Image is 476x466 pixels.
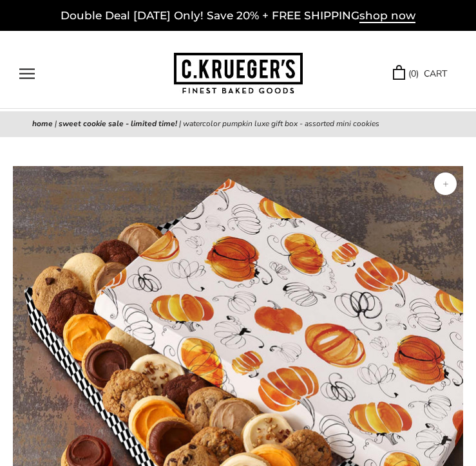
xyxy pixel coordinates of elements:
[359,9,415,23] span: shop now
[174,53,303,95] img: C.KRUEGER'S
[183,118,379,129] span: Watercolor Pumpkin Luxe Gift Box - Assorted Mini Cookies
[61,9,415,23] a: Double Deal [DATE] Only! Save 20% + FREE SHIPPINGshop now
[434,172,457,195] button: Zoom
[59,118,177,129] a: Sweet Cookie Sale - Limited Time!
[179,118,181,129] span: |
[393,66,447,81] a: (0) CART
[19,68,35,79] button: Open navigation
[32,118,53,129] a: Home
[32,118,444,131] nav: breadcrumbs
[55,118,57,129] span: |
